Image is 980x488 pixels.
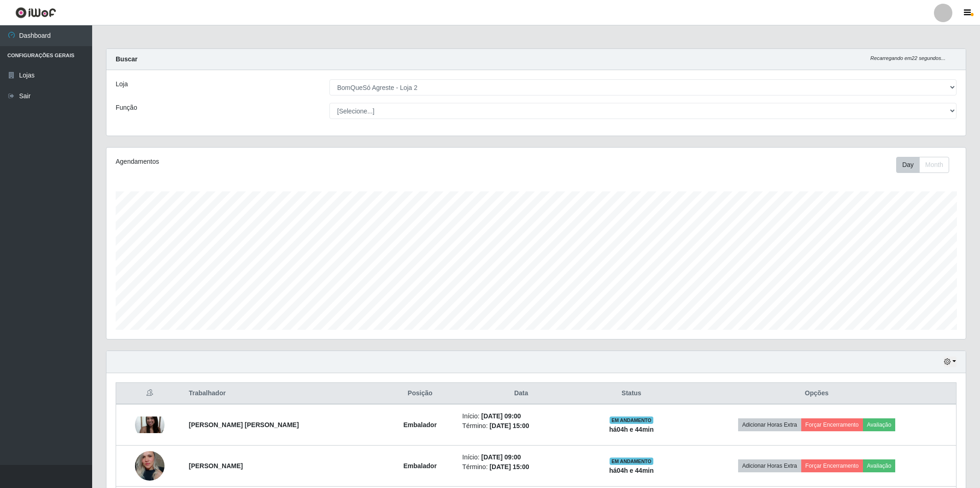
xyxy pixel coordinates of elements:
strong: [PERSON_NAME] [PERSON_NAME] [189,421,299,428]
button: Avaliação [863,418,896,431]
label: Função [116,103,137,113]
button: Day [896,157,920,173]
button: Adicionar Horas Extra [738,459,801,472]
time: [DATE] 09:00 [481,412,521,420]
strong: Embalador [404,421,437,428]
button: Adicionar Horas Extra [738,418,801,431]
button: Forçar Encerramento [801,459,863,472]
time: [DATE] 15:00 [489,463,529,470]
li: Término: [462,462,580,472]
th: Data [457,383,586,405]
strong: [PERSON_NAME] [189,462,243,470]
th: Posição [383,383,457,405]
span: EM ANDAMENTO [610,458,653,465]
strong: há 04 h e 44 min [609,426,654,433]
label: Loja [116,79,128,89]
li: Término: [462,421,580,431]
img: 1741885516826.jpeg [135,444,164,488]
time: [DATE] 15:00 [489,422,529,429]
li: Início: [462,452,580,462]
div: First group [896,157,949,173]
time: [DATE] 09:00 [481,453,521,461]
th: Opções [677,383,956,405]
i: Recarregando em 22 segundos... [870,55,945,61]
button: Month [919,157,949,173]
img: CoreUI Logo [15,7,56,18]
button: Forçar Encerramento [801,418,863,431]
span: EM ANDAMENTO [610,417,653,424]
th: Trabalhador [183,383,383,405]
strong: Embalador [404,462,437,470]
button: Avaliação [863,459,896,472]
img: 1676406696762.jpeg [135,417,164,433]
th: Status [586,383,677,405]
strong: Buscar [116,55,137,63]
div: Toolbar with button groups [896,157,957,173]
div: Agendamentos [116,157,458,167]
strong: há 04 h e 44 min [609,467,654,474]
li: Início: [462,411,580,421]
